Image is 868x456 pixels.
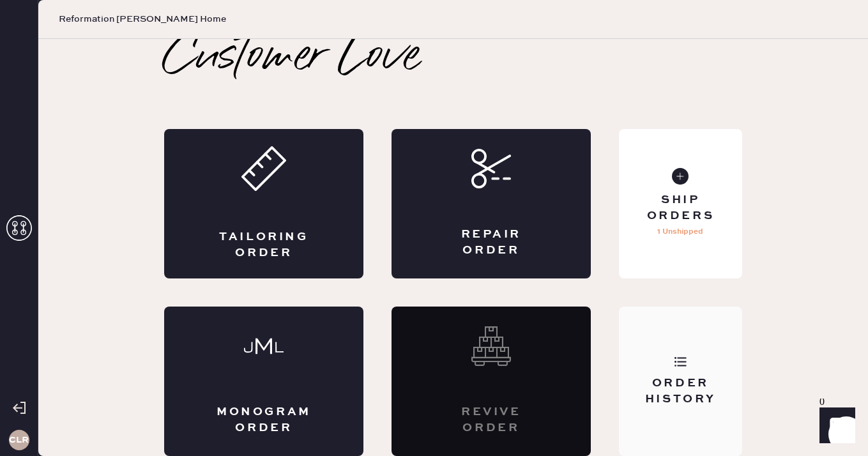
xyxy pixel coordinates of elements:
[215,404,312,436] div: Monogram Order
[115,224,777,241] td: Sleeveless Top - Reformation - [PERSON_NAME] Top Blitz - Size: XS
[629,376,732,407] div: Order History
[41,208,115,224] th: ID
[392,307,591,456] div: Interested? Contact us at care@hemster.co
[215,229,312,261] div: Tailoring Order
[9,436,29,445] h3: CLR
[807,399,862,453] iframe: Front Chat
[629,192,732,224] div: Ship Orders
[41,127,825,142] div: Customer information
[657,224,703,239] p: 1 Unshipped
[164,32,420,83] h2: Customer Love
[41,93,825,108] div: Order # 82587
[59,13,226,26] span: Reformation [PERSON_NAME] Home
[115,208,777,224] th: Description
[443,404,540,436] div: Revive order
[778,224,825,241] td: 1
[778,208,825,224] th: QTY
[41,77,825,93] div: Packing list
[41,142,825,188] div: # 69476 [PERSON_NAME] [PERSON_NAME] [EMAIL_ADDRESS][DOMAIN_NAME]
[443,227,540,259] div: Repair Order
[41,224,115,241] td: 950046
